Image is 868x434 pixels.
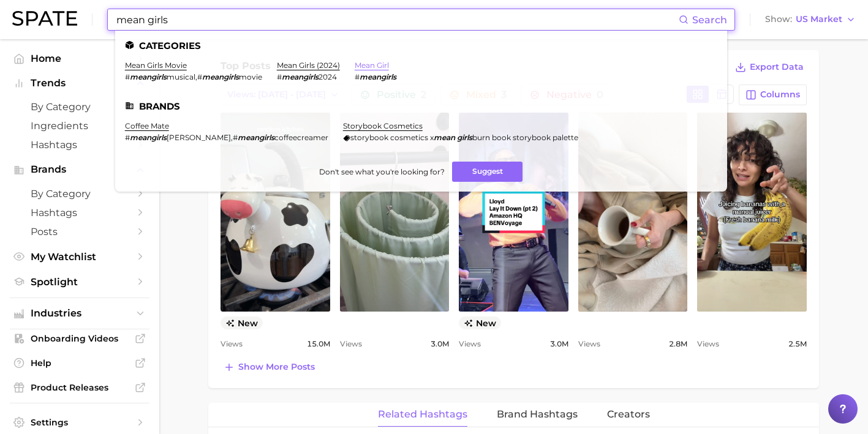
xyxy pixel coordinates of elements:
a: Spotlight [10,272,149,291]
span: 3.0m [431,337,449,351]
span: Settings [31,417,129,428]
span: Views [221,337,243,351]
em: meangirls [202,72,239,81]
span: coffeecreamer [274,133,328,142]
span: new [459,316,501,329]
a: Settings [10,413,149,432]
span: movie [239,72,262,81]
button: ShowUS Market [762,12,859,28]
button: Columns [739,84,807,105]
span: Export Data [750,62,804,72]
a: Hashtags [10,203,149,222]
span: Spotlight [31,276,129,288]
span: Brand Hashtags [497,409,578,420]
span: Brands [31,164,129,175]
a: mean girls movie [125,61,187,70]
button: Suggest [452,162,523,182]
span: musical [167,72,195,81]
button: Trends [10,74,149,92]
em: meangirls [130,133,167,142]
span: My Watchlist [31,251,129,263]
em: meangirls [130,72,167,81]
a: Posts [10,222,149,241]
span: # [355,72,360,81]
span: Don't see what you're looking for? [319,167,445,176]
button: Show more posts [221,359,318,376]
a: Ingredients [10,116,149,135]
a: Onboarding Videos [10,329,149,348]
em: meangirls [238,133,274,142]
span: # [125,133,130,142]
li: Categories [125,40,717,51]
span: Ingredients [31,120,129,132]
span: Hashtags [31,207,129,219]
span: Columns [760,89,800,100]
span: by Category [31,188,129,200]
span: Search [692,14,727,26]
span: by Category [31,101,129,113]
span: new [221,316,263,329]
button: Brands [10,160,149,179]
span: US Market [796,16,842,23]
li: Brands [125,101,717,111]
span: 2024 [319,72,337,81]
img: SPATE [12,11,77,26]
input: Search here for a brand, industry, or ingredient [115,9,679,30]
span: Home [31,53,129,64]
span: 15.0m [307,337,330,351]
span: Product Releases [31,382,129,393]
span: Onboarding Videos [31,333,129,344]
span: Industries [31,308,129,319]
span: [PERSON_NAME] [167,133,231,142]
span: # [233,133,238,142]
span: Show more posts [238,362,315,372]
span: storybook cosmetics x [350,133,434,142]
a: storybook cosmetics [343,121,423,130]
button: Export Data [732,59,807,76]
span: burn book storybook palette [472,133,578,142]
em: meangirls [360,72,396,81]
span: Show [765,16,792,23]
a: coffee mate [125,121,169,130]
em: girls [457,133,472,142]
span: Help [31,357,129,369]
span: Views [697,337,719,351]
span: Related Hashtags [378,409,467,420]
a: by Category [10,184,149,203]
span: Posts [31,226,129,238]
em: meangirls [282,72,319,81]
button: Industries [10,304,149,323]
span: 3.0m [550,337,568,351]
a: Product Releases [10,378,149,397]
div: , [125,133,328,142]
span: 2.5m [788,337,807,351]
span: # [277,72,282,81]
a: mean girl [355,61,389,70]
a: Hashtags [10,135,149,154]
span: Trends [31,78,129,89]
a: Help [10,354,149,372]
span: Views [340,337,362,351]
span: Creators [607,409,650,420]
a: by Category [10,97,149,116]
span: # [125,72,130,81]
a: mean girls (2024) [277,61,340,70]
a: My Watchlist [10,247,149,266]
div: , [125,72,262,81]
span: Hashtags [31,139,129,151]
em: mean [434,133,455,142]
span: # [197,72,202,81]
span: Views [459,337,481,351]
a: Home [10,49,149,68]
span: 2.8m [669,337,687,351]
span: Views [578,337,600,351]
